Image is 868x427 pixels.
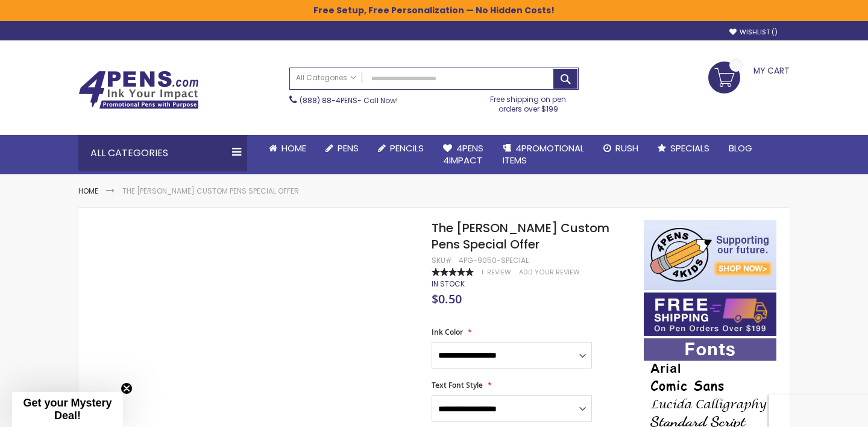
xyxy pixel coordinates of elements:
button: Close teaser [121,382,133,394]
span: Text Font Style [432,380,483,390]
span: Review [487,268,511,277]
div: All Categories [78,135,247,171]
span: The [PERSON_NAME] Custom Pens Special Offer [432,220,609,253]
a: Pens [316,135,368,162]
a: Rush [594,135,648,162]
span: - Call Now! [300,95,398,106]
img: 4pens 4 kids [644,220,776,290]
span: Pencils [390,142,424,154]
div: Availability [432,279,465,289]
a: Specials [648,135,719,162]
a: 1 Review [482,268,513,277]
a: (888) 88-4PENS [300,95,357,106]
span: Get your Mystery Deal! [23,397,112,422]
div: Get your Mystery Deal!Close teaser [12,392,123,427]
span: 1 [482,268,483,277]
span: Rush [615,142,638,154]
img: 4Pens Custom Pens and Promotional Products [78,71,199,109]
span: Specials [670,142,709,154]
span: In stock [432,279,465,289]
a: All Categories [290,68,362,88]
a: Home [78,186,98,196]
img: Free shipping on orders over $199 [644,293,776,336]
a: Home [259,135,316,162]
div: 4PG-9050-SPECIAL [459,256,529,265]
a: Pencils [368,135,433,162]
a: Blog [719,135,762,162]
span: $0.50 [432,291,462,307]
span: Blog [729,142,752,154]
span: 4Pens 4impact [443,142,483,166]
span: All Categories [296,73,356,83]
iframe: Google Customer Reviews [769,394,868,427]
a: 4PROMOTIONALITEMS [493,135,594,174]
strong: SKU [432,255,454,265]
span: 4PROMOTIONAL ITEMS [503,142,584,166]
a: 4Pens4impact [433,135,493,174]
a: Add Your Review [519,268,580,277]
span: Home [281,142,306,154]
li: The [PERSON_NAME] Custom Pens Special Offer [122,186,299,196]
div: 100% [432,268,474,276]
span: Pens [338,142,359,154]
span: Ink Color [432,327,463,337]
div: Free shipping on pen orders over $199 [478,90,579,114]
a: Wishlist [729,28,778,37]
